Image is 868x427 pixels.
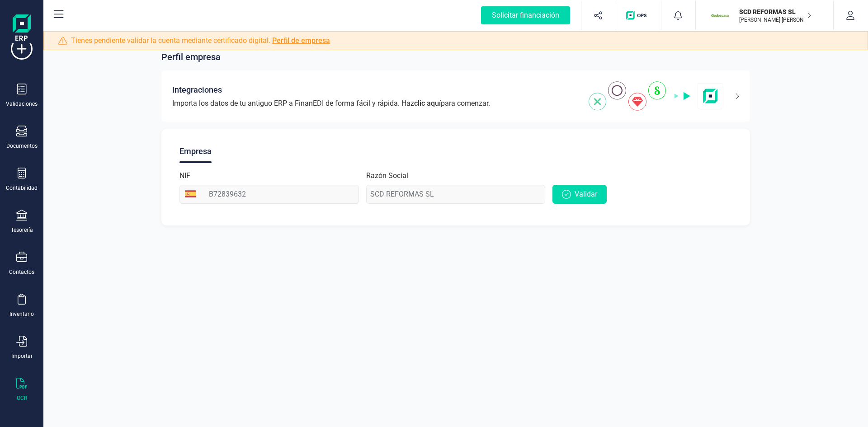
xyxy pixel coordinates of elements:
[6,184,38,192] div: Contabilidad
[552,185,607,204] button: Validar
[17,394,27,402] div: OCR
[470,1,581,30] button: Solicitar financiación
[6,100,38,108] div: Validaciones
[739,7,811,16] p: SCD REFORMAS SL
[272,36,330,45] a: Perfil de empresa
[739,16,811,23] p: [PERSON_NAME] [PERSON_NAME]
[11,226,33,234] div: Tesorería
[575,189,597,200] span: Validar
[9,268,34,276] div: Contactos
[179,140,212,163] div: Empresa
[172,84,222,96] span: Integraciones
[161,51,221,63] span: Perfil empresa
[621,1,656,30] button: Logo de OPS
[707,1,822,30] button: SCSCD REFORMAS SL[PERSON_NAME] [PERSON_NAME]
[589,81,724,111] img: integrations-img
[6,142,38,150] div: Documentos
[9,310,34,318] div: Inventario
[172,98,490,109] span: Importa los datos de tu antiguo ERP a FinanEDI de forma fácil y rápida. Haz para comenzar.
[13,14,31,43] img: Logo Finanedi
[11,352,33,360] div: Importar
[481,6,570,24] div: Solicitar financiación
[626,11,650,20] img: Logo de OPS
[414,99,441,108] span: clic aquí
[71,35,330,46] span: Tienes pendiente validar la cuenta mediante certificado digital.
[179,170,190,181] label: NIF
[366,170,408,181] label: Razón Social
[710,5,730,25] img: SC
